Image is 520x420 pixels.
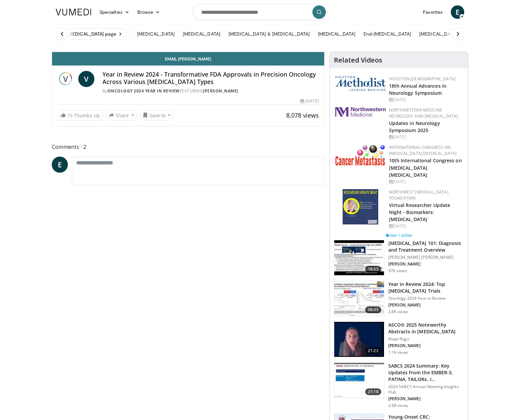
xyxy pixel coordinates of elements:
[388,302,464,308] p: [PERSON_NAME]
[286,111,319,119] span: 8,078 views
[388,296,464,301] p: Oncology 2024 Year in Review
[419,5,447,19] a: Favorites
[106,110,137,121] button: Share
[389,189,448,201] a: Northwest [MEDICAL_DATA] Foundation
[388,261,464,267] p: [PERSON_NAME]
[389,202,450,222] a: Virtual Researcher Update Night - Biomarkers: [MEDICAL_DATA]
[451,5,464,19] a: E
[140,110,174,121] button: Save to
[389,144,457,156] a: International Congress on [MEDICAL_DATA] [MEDICAL_DATA]
[389,179,463,185] div: [DATE]
[388,396,464,402] p: [PERSON_NAME]
[52,142,324,151] span: Comments 2
[389,134,463,140] div: [DATE]
[334,363,464,408] a: 21:18 SABCS 2024 Summary: Key Updates From the EMBER-3, PATINA, TAILORx, I… 2024 SABCS Annual Mee...
[389,97,463,103] div: [DATE]
[386,232,412,238] a: See 1 other
[365,266,381,272] span: 18:55
[334,281,464,317] a: 08:35 Year in Review 2024: Top [MEDICAL_DATA] Trials Oncology 2024 Year in Review [PERSON_NAME] 3...
[52,157,68,173] a: E
[102,71,319,85] h4: Year in Review 2024 - Transformative FDA Approvals in Precision Oncology Across Various [MEDICAL_...
[388,240,464,253] h3: [MEDICAL_DATA] 101: Diagnosis and Treatment Overview
[193,4,327,20] input: Search topics, interventions
[335,107,386,117] img: 2a462fb6-9365-492a-ac79-3166a6f924d8.png.150x105_q85_autocrop_double_scale_upscale_version-0.2.jpg
[314,27,359,41] a: [MEDICAL_DATA]
[388,350,408,355] p: 1.1K views
[388,363,464,383] h3: SABCS 2024 Summary: Key Updates From the EMBER-3, PATINA, TAILORx, I…
[389,76,456,82] a: Houston [DEMOGRAPHIC_DATA]
[334,363,384,398] img: 24788a67-60a2-4554-b753-a3698dbabb20.150x105_q85_crop-smart_upscale.jpg
[334,240,384,275] img: f5d819c4-b4a6-4669-943d-399a0cb519e6.150x105_q85_crop-smart_upscale.jpg
[107,88,180,94] a: Oncology 2024 Year in Review
[335,76,386,91] img: 5e4488cc-e109-4a4e-9fd9-73bb9237ee91.png.150x105_q85_autocrop_double_scale_upscale_version-0.2.png
[365,388,381,395] span: 21:18
[203,88,239,94] a: [PERSON_NAME]
[388,343,464,348] p: [PERSON_NAME]
[388,336,464,342] p: Hope Rugo
[78,71,94,87] a: V
[56,9,91,15] img: VuMedi Logo
[95,5,133,19] a: Specialties
[388,384,464,395] p: 2024 SABCS Annual Meeting Insights Hub
[388,309,408,314] p: 3.6K views
[388,281,464,294] h3: Year in Review 2024: Top [MEDICAL_DATA] Trials
[334,322,384,357] img: 3d9d22fd-0cff-4266-94b4-85ed3e18f7c3.150x105_q85_crop-smart_upscale.jpg
[388,322,464,335] h3: ASCO® 2025 Noteworthy Abstracts in [MEDICAL_DATA]
[365,306,381,313] span: 08:35
[57,110,103,121] a: 15 Thumbs Up
[335,144,386,166] img: 6ff8bc22-9509-4454-a4f8-ac79dd3b8976.png.150x105_q85_autocrop_double_scale_upscale_version-0.2.png
[389,107,458,119] a: Northwestern Medicine Neurology and [MEDICAL_DATA]
[365,347,381,354] span: 21:22
[389,120,440,133] a: Updates in Neurology Symposium 2025
[102,88,319,94] div: By FEATURING
[57,71,76,87] img: Oncology 2024 Year in Review
[415,27,461,41] a: [MEDICAL_DATA]
[67,112,73,119] span: 15
[388,403,408,408] p: 2.6K views
[334,322,464,357] a: 21:22 ASCO® 2025 Noteworthy Abstracts in [MEDICAL_DATA] Hope Rugo [PERSON_NAME] 1.1K views
[388,255,464,260] p: [PERSON_NAME] [PERSON_NAME]
[133,27,179,41] a: [MEDICAL_DATA]
[334,240,464,276] a: 18:55 [MEDICAL_DATA] 101: Diagnosis and Treatment Overview [PERSON_NAME] [PERSON_NAME] [PERSON_NA...
[179,27,224,41] a: [MEDICAL_DATA]
[300,98,318,104] div: [DATE]
[133,5,164,19] a: Browse
[224,27,314,41] a: [MEDICAL_DATA] & [MEDICAL_DATA]
[389,157,462,178] a: 10th International Congress on [MEDICAL_DATA] [MEDICAL_DATA]
[359,27,415,41] a: End-[MEDICAL_DATA]
[343,189,378,224] img: 15bc000e-3a55-4f6c-8e8a-37ec86489656.png.150x105_q85_autocrop_double_scale_upscale_version-0.2.png
[389,83,446,96] a: 18th Annual Advances in Neurology Symposium
[389,223,463,229] div: [DATE]
[334,56,382,64] h4: Related Videos
[388,268,407,274] p: 976 views
[334,281,384,316] img: 2afea796-6ee7-4bc1-b389-bb5393c08b2f.150x105_q85_crop-smart_upscale.jpg
[52,28,127,40] a: Visit [MEDICAL_DATA] page
[52,52,324,66] a: Email [PERSON_NAME]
